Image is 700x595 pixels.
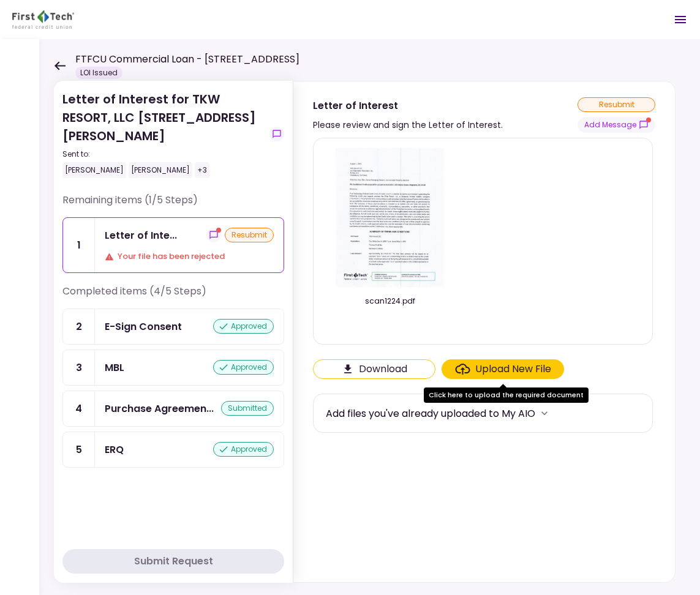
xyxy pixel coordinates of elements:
[442,359,564,379] span: Click here to upload the required document
[62,193,284,217] div: Remaining items (1/5 Steps)
[424,387,589,403] div: Click here to upload the required document
[62,162,126,178] div: [PERSON_NAME]
[63,309,95,344] div: 2
[535,404,554,422] button: more
[269,127,284,141] button: show-messages
[63,350,95,385] div: 3
[62,350,284,386] a: 3MBLapproved
[62,284,284,309] div: Completed items (4/5 Steps)
[313,118,503,132] div: Please review and sign the Letter of Interest.
[62,90,265,178] div: Letter of Interest for TKW RESORT, LLC [STREET_ADDRESS][PERSON_NAME]
[313,359,435,379] button: Click here to download the document
[105,360,124,375] div: MBL
[75,67,122,79] div: LOI Issued
[213,360,274,375] div: approved
[62,309,284,345] a: 2E-Sign Consentapproved
[75,52,299,67] h1: FTFCU Commercial Loan - [STREET_ADDRESS]
[62,391,284,427] a: 4Purchase Agreementsubmitted
[666,5,695,34] button: Open menu
[105,401,214,416] div: Purchase Agreement
[313,98,503,113] div: Letter of Interest
[63,432,95,467] div: 5
[213,319,274,334] div: approved
[475,362,551,376] div: Upload New File
[326,296,454,307] div: scan1224.pdf
[62,217,284,273] a: 1Letter of Interestshow-messagesresubmitYour file has been rejected
[195,162,209,178] div: +3
[134,554,213,569] div: Submit Request
[578,117,655,133] button: show-messages
[225,228,274,242] div: resubmit
[62,549,284,574] button: Submit Request
[105,442,124,457] div: ERQ
[105,228,177,243] div: Letter of Interest
[62,432,284,468] a: 5ERQapproved
[213,442,274,457] div: approved
[62,149,265,160] div: Sent to:
[129,162,192,178] div: [PERSON_NAME]
[12,10,74,29] img: Partner icon
[63,391,95,426] div: 4
[578,97,655,112] div: resubmit
[63,218,95,272] div: 1
[105,250,274,263] div: Your file has been rejected
[326,406,535,421] div: Add files you've already uploaded to My AIO
[293,81,676,583] div: Letter of InterestPlease review and sign the Letter of Interest.resubmitshow-messagesscan1224.pdf...
[221,401,274,416] div: submitted
[105,319,182,334] div: E-Sign Consent
[206,228,221,242] button: show-messages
